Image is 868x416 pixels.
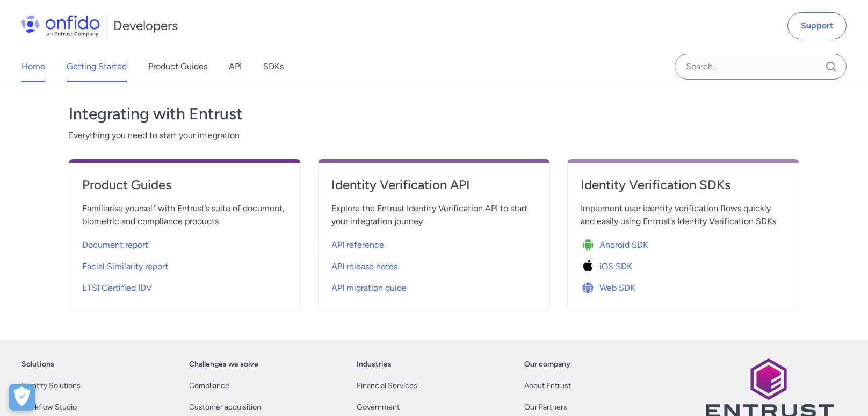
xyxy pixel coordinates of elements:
span: API reference [331,239,384,252]
a: Our company [524,358,570,371]
a: Support [787,12,847,39]
a: API [229,52,242,82]
span: iOS SDK [599,260,632,273]
span: Document report [82,239,148,252]
img: Onfido Logo [21,15,100,37]
a: Icon Android SDKAndroid SDK [581,232,786,254]
a: Getting Started [67,52,127,82]
a: Product Guides [148,52,207,82]
span: Implement user identity verification flows quickly and easily using Entrust’s Identity Verificati... [581,202,786,228]
h4: Identity Verification API [331,176,537,193]
a: Identity Solutions [21,379,81,392]
a: API reference [331,232,537,254]
span: Facial Similarity report [82,260,168,273]
a: Compliance [189,379,229,392]
h4: Identity Verification SDKs [581,176,786,193]
a: Challenges we solve [189,358,258,371]
img: Icon Android SDK [581,238,599,253]
a: ETSI Certified IDV [82,275,287,297]
a: Product Guides [82,176,287,202]
span: Everything you need to start your integration [69,129,799,142]
a: Icon iOS SDKiOS SDK [581,254,786,275]
a: API migration guide [331,275,537,297]
a: Workflow Studio [21,401,77,414]
a: Identity Verification SDKs [581,176,786,202]
span: API migration guide [331,282,407,295]
h4: Product Guides [82,176,287,193]
span: ETSI Certified IDV [82,282,152,295]
a: Icon Web SDKWeb SDK [581,275,786,297]
a: Identity Verification API [331,176,537,202]
a: About Entrust [524,379,571,392]
a: Solutions [21,358,54,371]
button: Open Preferences [9,384,35,411]
div: Cookie Preferences [9,384,35,411]
span: Android SDK [599,239,648,252]
span: API release notes [331,260,397,273]
span: Explore the Entrust Identity Verification API to start your integration journey [331,202,537,228]
a: Our Partners [524,401,567,414]
a: SDKs [263,52,284,82]
a: Document report [82,232,287,254]
input: Onfido search input field [675,54,847,80]
img: Icon iOS SDK [581,259,599,274]
h3: Integrating with Entrust [69,103,799,125]
a: Industries [357,358,392,371]
a: Facial Similarity report [82,254,287,275]
img: Icon Web SDK [581,281,599,296]
a: Government [357,401,400,414]
a: Customer acquisition [189,401,261,414]
a: Financial Services [357,379,417,392]
span: Familiarise yourself with Entrust’s suite of document, biometric and compliance products [82,202,287,228]
h1: Developers [113,17,178,34]
a: API release notes [331,254,537,275]
span: Web SDK [599,282,635,295]
a: Home [21,52,45,82]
